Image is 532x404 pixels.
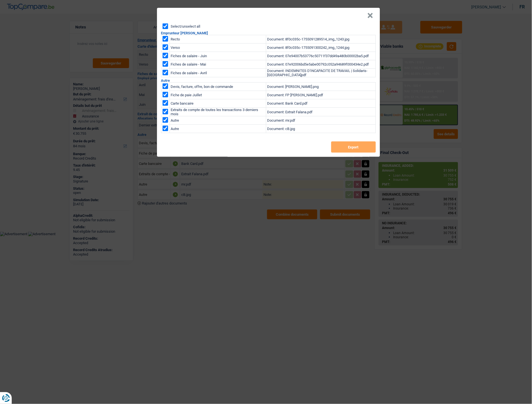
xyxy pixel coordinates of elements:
td: Document: cB.jpg [266,125,376,133]
td: Autre [170,125,266,133]
td: Autre [170,116,266,125]
button: Close [367,13,373,18]
label: Select/unselect all [171,25,200,28]
td: Document: 8f0c035c-1755091289514_img_1243.jpg [266,35,376,44]
td: Document: FP [PERSON_NAME].pdf [266,91,376,99]
td: Extraits de compte de toutes les transactions 3 derniers mois [170,108,266,116]
td: Document: mr.pdf [266,116,376,125]
td: Document: Bank Card.pdf [266,99,376,108]
td: Document: 07e94007b53776c50711f37dd49a480b00002ba5.pdf [266,52,376,60]
td: Recto [170,35,266,44]
button: Export [331,141,376,153]
td: Document: [PERSON_NAME].png [266,83,376,91]
td: Verso [170,44,266,52]
td: Fiches de salaire - Juin [170,52,266,60]
h2: Emprunteur [PERSON_NAME] [161,31,376,35]
td: Carte bancaire [170,99,266,108]
td: Devis, facture, offre, bon de commande [170,83,266,91]
td: Fiches de salaire - Avril [170,69,266,77]
td: Document: 07e92006bd5e5abe00792c052a94689f000434e2.pdf [266,60,376,69]
td: Document: Extrait Falana.pdf [266,108,376,116]
td: Fiche de paie Juillet [170,91,266,99]
h2: Autre [161,79,376,82]
td: Fiches de salaire - Mai [170,60,266,69]
td: Document: INDEMNITES D'INCAPACITE DE TRAVAIL | Solidaris-[GEOGRAPHIC_DATA]pdf [266,69,376,77]
td: Document: 8f0c035c-1755091300242_img_1244.jpg [266,44,376,52]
